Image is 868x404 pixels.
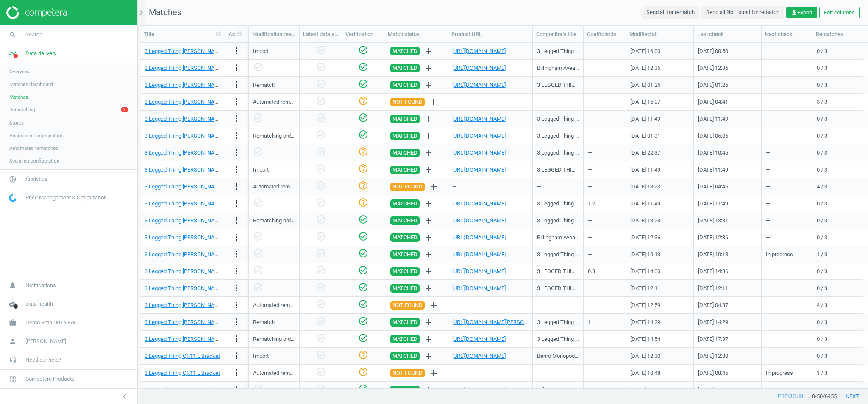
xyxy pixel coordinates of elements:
i: chevron_left [120,391,130,401]
span: Analytics [25,175,47,183]
a: 3 Legged Thing [PERSON_NAME] mit Peak Design Capture Base [PERSON_NAME] [145,99,339,105]
button: more_vert [231,351,242,362]
span: 3 [121,107,128,112]
i: help_outline [358,147,368,157]
a: 3 Legged Thing [PERSON_NAME] mit Peak Design Capture Base [PERSON_NAME] [145,48,339,54]
span: Assortment intersection [9,132,62,139]
a: 3 Legged Thing [PERSON_NAME] mit Peak Design Capture Base [PERSON_NAME] [145,234,339,241]
div: — [766,162,808,177]
div: [DATE] 13:31 [698,213,757,228]
div: [DATE] 11:49 [698,111,757,126]
i: more_vert [231,283,242,293]
button: more_vert [231,63,242,74]
i: check_circle_outline [358,214,368,224]
span: MATCHED [392,166,417,174]
div: — [588,111,621,126]
div: 3 Legged Thing [PERSON_NAME] mit Peak Design Capture Base [PERSON_NAME] [537,132,579,140]
span: Price Management & Optimization [25,194,107,202]
i: more_vert [231,46,242,56]
a: 3 Legged Thing [PERSON_NAME] Universal L-Halterung [PERSON_NAME] [145,183,318,190]
i: add [423,232,434,243]
a: 3 Legged Thing [PERSON_NAME] Universal L-Halterung [PERSON_NAME] [145,149,318,156]
div: — [588,94,621,109]
i: add [423,283,434,293]
a: 3 Legged Thing [PERSON_NAME] mit Peak Design Capture Base [PERSON_NAME] [145,116,339,122]
a: [URL][DOMAIN_NAME] [452,217,506,224]
div: [DATE] 01:25 [630,77,689,92]
button: add [421,163,436,177]
i: add [423,317,434,327]
i: check_circle_outline [316,197,326,208]
a: 3 Legged Thing [PERSON_NAME] mit Peak Design Capture Base [PERSON_NAME] [145,82,339,88]
i: check_circle_outline [316,147,326,157]
div: — [588,77,621,92]
button: add [421,112,436,126]
i: check_circle_outline [358,130,368,140]
button: more_vert [231,232,242,243]
button: add [421,213,436,228]
div: — [766,213,808,228]
i: more_vert [231,368,242,378]
a: 3 Legged Thing [PERSON_NAME] mit Peak Design Capture Base [PERSON_NAME] [145,319,339,325]
div: 0 / 3 [817,61,859,75]
i: check_circle_outline [316,96,326,106]
i: more_vert [231,113,242,124]
a: [URL][DOMAIN_NAME] [452,234,506,241]
div: Rematches [816,30,860,38]
button: chevron_left [114,391,135,402]
span: MATCHED [392,115,417,123]
div: 0 / 3 [817,128,859,143]
div: — [766,77,808,92]
i: work [5,315,21,331]
div: Verification [345,30,381,38]
div: Product URL [451,30,529,38]
span: Export [791,9,812,17]
div: [DATE] 12:36 [630,230,689,245]
div: 0 / 3 [817,111,859,126]
div: Latest data status [303,30,338,38]
div: [DATE] 11:49 [630,111,689,126]
div: 3 Legged Thing [PERSON_NAME] Schnellwechselwinkel ([PERSON_NAME]) [537,200,579,208]
span: MATCHED [392,199,417,208]
button: add [421,349,436,363]
i: person [5,333,21,349]
span: Demo Retail EU NEW [25,319,75,327]
i: cloud_done [5,296,21,312]
button: more_vert [231,368,242,379]
button: add [421,281,436,296]
div: Automated rematch [253,183,295,191]
button: Send all for rematch [642,6,699,19]
span: Notifications [25,282,56,289]
div: [DATE] 00:50 [698,44,757,58]
i: more_vert [231,351,242,361]
a: 3 Legged Thing [PERSON_NAME] mit Peak Design Capture Base [PERSON_NAME] [145,302,339,308]
i: add [423,114,434,124]
div: Automated rematch [253,98,295,106]
i: add [423,165,434,175]
div: Title [144,30,221,38]
button: add [421,315,436,329]
button: more_vert [231,46,242,57]
div: [DATE] 15:07 [630,94,689,109]
i: add [423,351,434,361]
span: MATCHED [392,81,417,89]
div: [DATE] 11:49 [698,162,757,177]
button: add [421,61,436,75]
i: check_circle_outline [253,197,263,208]
i: more_vert [231,385,242,395]
span: Matches [149,7,181,17]
a: [URL][DOMAIN_NAME] [452,251,506,257]
i: more_vert [231,232,242,242]
i: add [423,216,434,226]
i: add [423,249,434,260]
span: MATCHED [392,132,417,140]
i: timeline [5,45,21,61]
i: check_circle_outline [358,231,368,241]
i: help_outline [358,163,368,174]
div: [DATE] 10:13 [698,247,757,262]
a: [URL][DOMAIN_NAME] [452,149,506,156]
button: get_appExport [786,7,817,19]
i: chevron_right [136,8,146,18]
a: 3 Legged Thing [PERSON_NAME] mit Peak Design Capture Base [PERSON_NAME] [145,65,339,71]
span: Matches dashboard [9,81,53,88]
